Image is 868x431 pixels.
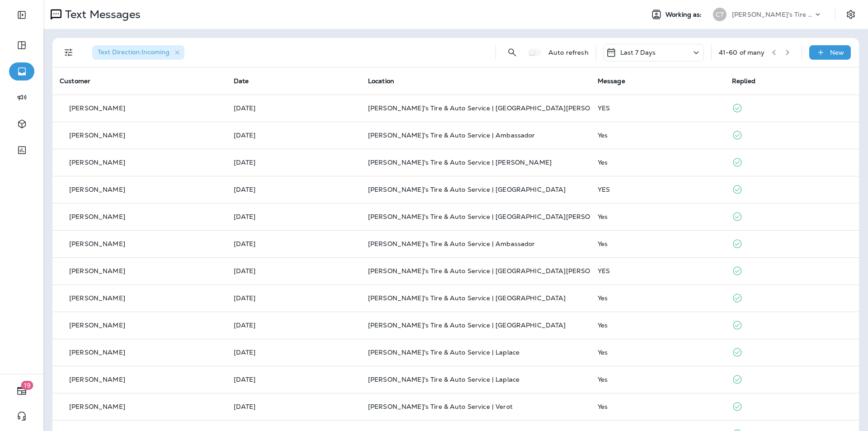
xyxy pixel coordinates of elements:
span: [PERSON_NAME]'s Tire & Auto Service | [GEOGRAPHIC_DATA] [368,321,566,329]
span: [PERSON_NAME]'s Tire & Auto Service | [GEOGRAPHIC_DATA] [368,294,566,302]
p: [PERSON_NAME] [69,376,125,383]
p: Oct 12, 2025 07:27 AM [234,322,354,329]
span: [PERSON_NAME]'s Tire & Auto Service | Laplace [368,375,519,384]
p: Oct 12, 2025 07:45 AM [234,240,354,247]
span: [PERSON_NAME]'s Tire & Auto Service | [GEOGRAPHIC_DATA][PERSON_NAME] [368,104,622,112]
div: Yes [598,322,717,329]
span: 19 [21,381,33,390]
p: [PERSON_NAME] [69,349,125,356]
p: [PERSON_NAME] [69,322,125,329]
span: Message [598,77,625,85]
p: [PERSON_NAME] [69,213,125,220]
p: Oct 12, 2025 07:42 AM [234,267,354,275]
span: [PERSON_NAME]'s Tire & Auto Service | [GEOGRAPHIC_DATA][PERSON_NAME] [368,213,622,221]
button: Filters [60,43,78,62]
p: Oct 12, 2025 07:36 AM [234,294,354,302]
div: Yes [598,159,717,166]
p: Auto refresh [548,49,589,56]
div: CT [713,8,726,21]
button: 19 [9,382,34,400]
p: Oct 12, 2025 07:22 AM [234,349,354,356]
p: [PERSON_NAME] [69,132,125,139]
div: Yes [598,240,717,247]
p: [PERSON_NAME]'s Tire & Auto [732,11,813,18]
button: Expand Sidebar [9,6,34,24]
p: Oct 12, 2025 07:54 AM [234,104,354,112]
p: Oct 12, 2025 07:10 AM [234,403,354,410]
p: [PERSON_NAME] [69,267,125,275]
div: Yes [598,403,717,410]
p: Oct 12, 2025 07:48 AM [234,159,354,166]
span: [PERSON_NAME]'s Tire & Auto Service | Verot [368,403,513,411]
span: [PERSON_NAME]'s Tire & Auto Service | [GEOGRAPHIC_DATA][PERSON_NAME] [368,267,622,275]
p: [PERSON_NAME] [69,159,125,166]
p: [PERSON_NAME] [69,403,125,410]
p: [PERSON_NAME] [69,240,125,247]
span: Replied [732,77,755,85]
p: Oct 12, 2025 07:52 AM [234,132,354,139]
span: [PERSON_NAME]'s Tire & Auto Service | Ambassador [368,240,535,248]
p: Text Messages [61,8,141,21]
p: Oct 12, 2025 07:19 AM [234,376,354,383]
p: New [830,49,844,56]
p: Last 7 Days [620,49,656,56]
span: Text Direction : Incoming [98,48,170,56]
span: Customer [60,77,90,85]
span: [PERSON_NAME]'s Tire & Auto Service | [PERSON_NAME] [368,158,552,166]
p: [PERSON_NAME] [69,104,125,112]
span: [PERSON_NAME]'s Tire & Auto Service | Laplace [368,348,519,356]
div: 41 - 60 of many [719,49,765,56]
div: Yes [598,294,717,302]
span: [PERSON_NAME]'s Tire & Auto Service | [GEOGRAPHIC_DATA] [368,185,566,194]
p: [PERSON_NAME] [69,294,125,302]
div: Yes [598,376,717,383]
p: Oct 12, 2025 07:45 AM [234,213,354,220]
div: Yes [598,349,717,356]
p: Oct 12, 2025 07:46 AM [234,186,354,193]
div: YES [598,267,717,275]
div: Text Direction:Incoming [92,45,184,60]
button: Search Messages [503,43,521,62]
span: [PERSON_NAME]'s Tire & Auto Service | Ambassador [368,131,535,139]
div: Yes [598,213,717,220]
button: Settings [843,6,859,23]
p: [PERSON_NAME] [69,186,125,193]
span: Location [368,77,394,85]
span: Working as: [665,11,704,19]
div: YES [598,104,717,112]
div: Yes [598,132,717,139]
div: YES [598,186,717,193]
span: Date [234,77,249,85]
